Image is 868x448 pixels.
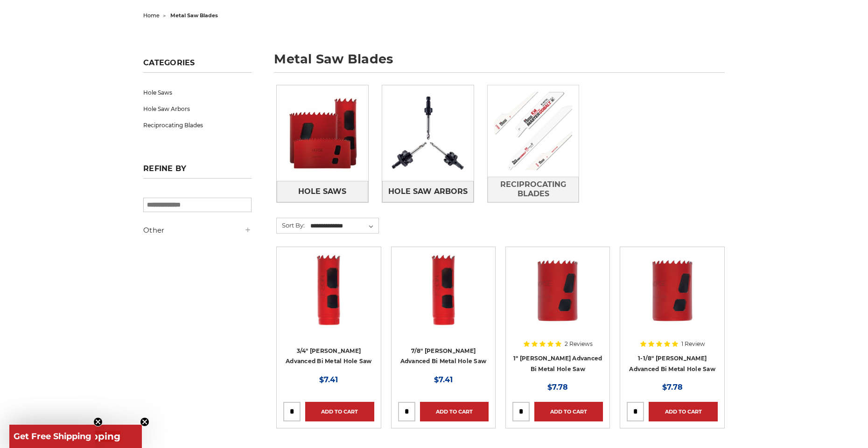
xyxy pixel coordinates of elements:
[513,355,602,372] a: 1" [PERSON_NAME] Advanced Bi Metal Hole Saw
[283,254,374,344] a: 3/4" Morse Advanced Bi Metal Hole Saw
[305,402,374,421] a: Add to Cart
[298,184,346,200] span: Hole Saws
[420,402,489,421] a: Add to Cart
[319,375,338,384] span: $7.41
[286,347,372,365] a: 3/4" [PERSON_NAME] Advanced Bi Metal Hole Saw
[534,402,603,421] a: Add to Cart
[143,101,252,117] a: Hole Saw Arbors
[140,417,149,427] button: Close teaser
[277,218,305,232] label: Sort By:
[488,177,579,202] a: Reciprocating Blades
[143,225,252,236] h5: Other
[434,375,453,384] span: $7.41
[512,254,603,344] a: 1" Morse Advanced Bi Metal Hole Saw
[170,12,218,19] span: metal saw blades
[143,12,160,19] a: home
[309,219,378,233] select: Sort By:
[143,117,252,133] a: Reciprocating Blades
[93,417,103,427] button: Close teaser
[662,383,683,392] span: $7.78
[406,254,481,328] img: 7/8" Morse Advanced Bi Metal Hole Saw
[143,58,252,73] h5: Categories
[291,254,366,328] img: 3/4" Morse Advanced Bi Metal Hole Saw
[629,355,715,372] a: 1-1/8" [PERSON_NAME] Advanced Bi Metal Hole Saw
[681,341,705,347] span: 1 Review
[382,181,474,202] a: Hole Saw Arbors
[400,347,487,365] a: 7/8" [PERSON_NAME] Advanced Bi Metal Hole Saw
[143,164,252,179] h5: Refine by
[277,88,368,179] img: Hole Saws
[9,425,142,448] div: Get Free ShippingClose teaser
[9,425,95,448] div: Get Free ShippingClose teaser
[388,184,468,200] span: Hole Saw Arbors
[398,254,489,344] a: 7/8" Morse Advanced Bi Metal Hole Saw
[382,88,474,179] img: Hole Saw Arbors
[635,254,710,328] img: 1-1/8" Morse Advanced Bi Metal Hole Saw
[277,181,368,202] a: Hole Saws
[565,341,593,347] span: 2 Reviews
[274,53,725,73] h1: metal saw blades
[520,254,595,328] img: 1" Morse Advanced Bi Metal Hole Saw
[547,383,568,392] span: $7.78
[488,177,579,202] span: Reciprocating Blades
[143,84,252,101] a: Hole Saws
[488,85,579,177] img: Reciprocating Blades
[14,431,91,441] span: Get Free Shipping
[627,254,717,344] a: 1-1/8" Morse Advanced Bi Metal Hole Saw
[649,402,717,421] a: Add to Cart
